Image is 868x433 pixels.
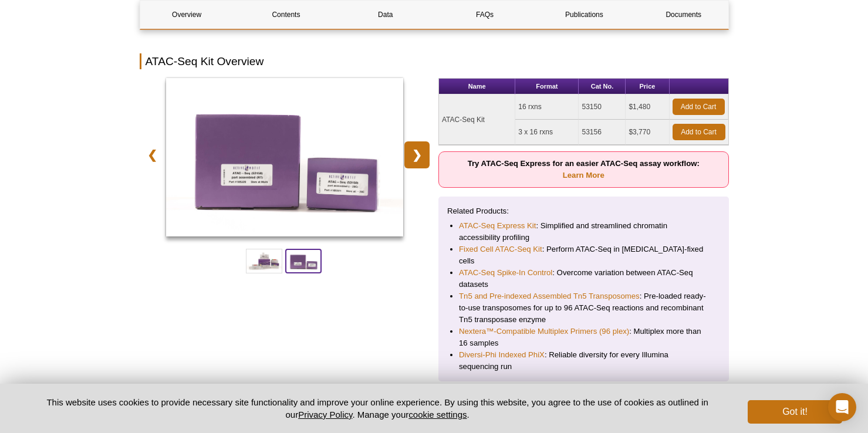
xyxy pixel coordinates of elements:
a: Overview [140,1,234,29]
li: : Pre-loaded ready-to-use transposomes for up to 96 ATAC-Seq reactions and recombinant Tn5 transp... [459,290,708,326]
td: $3,770 [626,120,669,145]
li: : Multiplex more than 16 samples [459,326,708,349]
td: $1,480 [626,94,669,120]
th: Name [439,79,515,94]
img: ATAC-Seq Kit [166,78,404,236]
a: ATAC-Seq Kit [166,78,404,240]
td: ATAC-Seq Kit [439,94,515,145]
a: Fixed Cell ATAC-Seq Kit [459,243,542,255]
a: ❮ [140,141,165,168]
a: Documents [637,1,730,29]
a: Data [339,1,432,29]
td: 16 rxns [515,94,579,120]
a: Add to Cart [673,124,725,140]
li: : Reliable diversity for every Illumina sequencing run [459,349,708,373]
a: Privacy Policy [298,410,352,420]
button: cookie settings [408,410,467,420]
p: This website uses cookies to provide necessary site functionality and improve your online experie... [26,396,729,421]
li: : Simplified and streamlined chromatin accessibility profiling [459,220,708,243]
a: ATAC-Seq Spike-In Control [459,267,552,279]
a: ATAC-Seq Express Kit [459,220,536,232]
strong: Try ATAC-Seq Express for an easier ATAC-Seq assay workflow: [468,159,700,180]
a: Contents [239,1,333,29]
a: FAQs [438,1,531,29]
a: Diversi-Phi Indexed PhiX [459,349,545,361]
a: Nextera™-Compatible Multiplex Primers (96 plex) [459,326,629,337]
td: 53150 [579,94,626,120]
a: Learn More [563,171,604,180]
h2: ATAC-Seq Kit Overview [140,53,729,69]
p: Related Products: [447,205,720,217]
button: Got it! [748,400,842,424]
li: : Perform ATAC-Seq in [MEDICAL_DATA]-fixed cells [459,243,708,267]
td: 53156 [579,120,626,145]
th: Format [515,79,579,94]
th: Price [626,79,669,94]
a: ❯ [404,141,430,168]
th: Cat No. [579,79,626,94]
div: Open Intercom Messenger [828,393,856,421]
a: Add to Cart [673,99,725,115]
a: Tn5 and Pre-indexed Assembled Tn5 Transposomes [459,290,640,302]
li: : Overcome variation between ATAC-Seq datasets [459,267,708,290]
td: 3 x 16 rxns [515,120,579,145]
a: Publications [538,1,631,29]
